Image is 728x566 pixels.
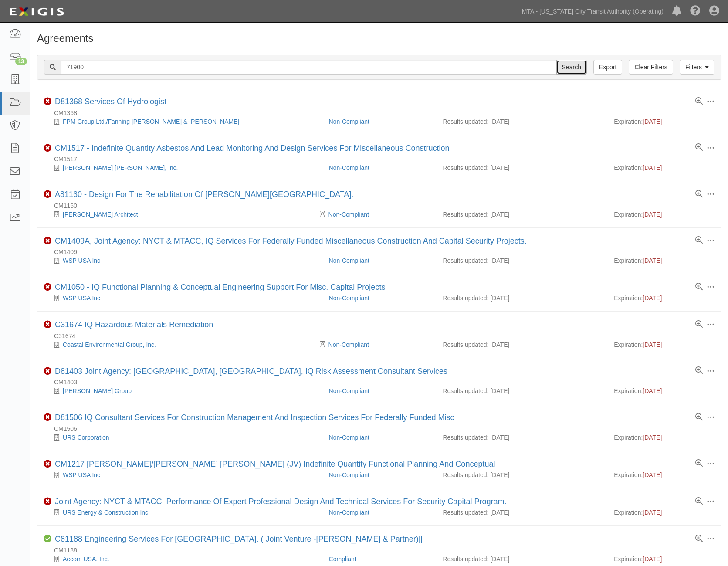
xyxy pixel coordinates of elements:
[44,190,51,198] i: Non-Compliant
[614,340,715,349] div: Expiration:
[320,211,325,217] i: Pending Review
[44,294,322,302] div: WSP USA Inc
[695,498,703,505] a: View results summary
[695,413,703,421] a: View results summary
[44,163,322,172] div: Parsons Brinckerhoff, Inc.
[44,378,721,386] div: CM1403
[44,332,721,340] div: C31674
[63,556,109,563] a: Aecom USA, Inc.
[63,257,100,264] a: WSP USA Inc
[61,60,557,75] input: Search
[44,283,51,291] i: Non-Compliant
[55,283,385,291] a: CM1050 - IQ Functional Planning & Conceptual Engineering Support For Misc. Capital Projects
[643,211,662,218] span: [DATE]
[643,471,662,478] span: [DATE]
[7,4,67,20] img: logo-5460c22ac91f19d4615b14bd174203de0afe785f0fc80cf4dbbc73dc1793850b.png
[643,556,662,563] span: [DATE]
[55,237,527,246] div: CM1409A, Joint Agency: NYCT & MTACC, IQ Services For Federally Funded Miscellaneous Construction ...
[643,341,662,348] span: [DATE]
[329,509,369,516] a: Non-Compliant
[443,117,601,126] div: Results updated: [DATE]
[329,295,369,302] a: Non-Compliant
[643,509,662,516] span: [DATE]
[44,108,721,117] div: CM1368
[614,117,715,126] div: Expiration:
[328,211,369,218] a: Non-Compliant
[44,413,51,421] i: Non-Compliant
[695,283,703,291] a: View results summary
[443,256,601,265] div: Results updated: [DATE]
[44,386,322,395] div: Louis Berger Group
[55,97,166,106] a: D81368 Services Of Hydrologist
[614,508,715,517] div: Expiration:
[614,294,715,302] div: Expiration:
[63,164,178,171] a: [PERSON_NAME] [PERSON_NAME], Inc.
[443,555,601,563] div: Results updated: [DATE]
[443,340,601,349] div: Results updated: [DATE]
[329,257,369,264] a: Non-Compliant
[329,118,369,125] a: Non-Compliant
[443,294,601,302] div: Results updated: [DATE]
[643,164,662,171] span: [DATE]
[643,387,662,394] span: [DATE]
[443,471,601,479] div: Results updated: [DATE]
[695,460,703,468] a: View results summary
[55,283,385,292] div: CM1050 - IQ Functional Planning & Conceptual Engineering Support For Misc. Capital Projects
[44,321,51,329] i: Non-Compliant
[643,257,662,264] span: [DATE]
[63,118,239,125] a: FPM Group Ltd./Fanning [PERSON_NAME] & [PERSON_NAME]
[55,320,213,330] div: C31674 IQ Hazardous Materials Remediation
[443,163,601,172] div: Results updated: [DATE]
[695,535,703,543] a: View results summary
[44,555,322,563] div: Aecom USA, Inc.
[329,387,369,394] a: Non-Compliant
[55,460,495,468] a: CM1217 [PERSON_NAME]/[PERSON_NAME] [PERSON_NAME] (JV) Indefinite Quantity Functional Planning And...
[55,460,495,469] div: CM1217 Richard Dattner/Parsons Brinckerhoff (JV) Indefinite Quantity Functional Planning And Conc...
[44,210,322,219] div: Richard Dattner Architect
[44,155,721,163] div: CM1517
[614,471,715,479] div: Expiration:
[55,144,449,153] a: CM1517 - Indefinite Quantity Asbestos And Lead Monitoring And Design Services For Miscellaneous C...
[44,535,51,543] i: Compliant
[44,247,721,256] div: CM1409
[443,386,601,395] div: Results updated: [DATE]
[63,295,100,302] a: WSP USA Inc
[329,556,356,563] a: Compliant
[44,367,51,375] i: Non-Compliant
[55,413,454,423] div: D81506 IQ Consultant Services For Construction Management And Inspection Services For Federally F...
[518,3,668,20] a: MTA - [US_STATE] City Transit Authority (Operating)
[44,237,51,245] i: Non-Compliant
[63,509,150,516] a: URS Energy & Construction Inc.
[55,535,423,544] div: C81188 Engineering Services For The Second Avenue Subway Manhattan. ( Joint Venture -ove Arup & P...
[44,508,322,517] div: URS Energy & Construction Inc.
[55,497,506,507] div: Joint Agency: NYCT & MTACC, Performance Of Expert Professional Design And Technical Services For ...
[614,210,715,219] div: Expiration:
[643,295,662,302] span: [DATE]
[695,321,703,329] a: View results summary
[443,508,601,517] div: Results updated: [DATE]
[55,367,447,376] a: D81403 Joint Agency: [GEOGRAPHIC_DATA], [GEOGRAPHIC_DATA], IQ Risk Assessment Consultant Services
[328,341,369,348] a: Non-Compliant
[614,386,715,395] div: Expiration:
[614,163,715,172] div: Expiration:
[614,433,715,442] div: Expiration:
[55,144,449,153] div: CM1517 - Indefinite Quantity Asbestos And Lead Monitoring And Design Services For Miscellaneous C...
[329,471,369,478] a: Non-Compliant
[320,342,325,348] i: Pending Review
[55,190,353,200] div: A81160 - Design For The Rehabilitation Of Myrtle-wyckoff Station Complex.
[63,471,100,478] a: WSP USA Inc
[55,413,454,422] a: D81506 IQ Consultant Services For Construction Management And Inspection Services For Federally F...
[44,471,322,479] div: WSP USA Inc
[55,497,506,506] a: Joint Agency: NYCT & MTACC, Performance Of Expert Professional Design And Technical Services For ...
[556,60,587,75] input: Search
[37,33,721,44] h1: Agreements
[44,498,51,505] i: Non-Compliant
[55,190,353,199] a: A81160 - Design For The Rehabilitation Of [PERSON_NAME][GEOGRAPHIC_DATA].
[695,190,703,198] a: View results summary
[15,58,27,65] div: 13
[614,256,715,265] div: Expiration:
[695,237,703,244] a: View results summary
[44,460,51,468] i: Non-Compliant
[63,434,109,441] a: URS Corporation
[443,433,601,442] div: Results updated: [DATE]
